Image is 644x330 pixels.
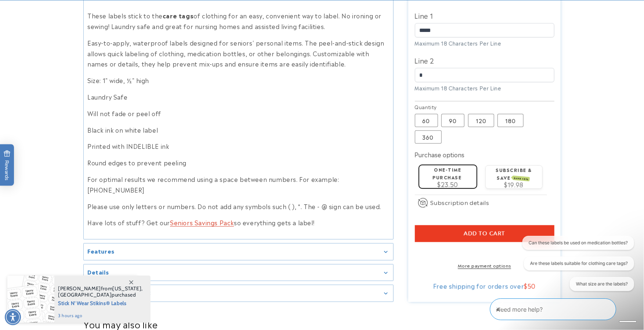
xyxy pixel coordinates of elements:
h2: Features [87,247,115,255]
label: Purchase options [415,150,465,159]
div: Free shipping for orders over [415,282,554,290]
label: 60 [415,114,438,127]
span: Rewards [4,150,11,181]
a: More payment options [415,262,554,269]
button: Add to cart [415,225,554,242]
div: Maximum 18 Characters Per Line [415,39,554,47]
p: Printed with INDELIBLE ink [87,141,390,151]
span: SAVE 15% [513,176,530,182]
label: 120 [468,114,494,127]
p: These labels stick to the of clothing for an easy, convenient way to label. No ironing or sewing!... [87,10,390,32]
span: 3 hours ago [58,312,143,319]
div: Maximum 18 Characters Per Line [415,84,554,92]
label: Subscribe & save [496,166,532,181]
span: $23.50 [437,179,458,188]
label: 360 [415,130,442,144]
label: Line 1 [415,9,554,21]
span: [PERSON_NAME] [58,285,101,292]
p: Round edges to prevent peeling [87,157,390,168]
span: Subscription details [431,198,489,207]
span: Stick N' Wear Stikins® Labels [58,298,143,307]
iframe: Gorgias Floating Chat [490,295,637,323]
p: For optimal results we recommend using a space between numbers. For example: [PHONE_NUMBER] [87,174,390,195]
span: [US_STATE] [112,285,141,292]
label: One-time purchase [433,166,462,180]
label: 180 [498,114,524,127]
h2: You may also like [83,319,561,330]
iframe: Gorgias live chat conversation starters [519,236,637,297]
span: [GEOGRAPHIC_DATA] [58,291,112,298]
label: 90 [441,114,464,127]
p: Black ink on white label [87,125,390,135]
label: Line 2 [415,54,554,66]
strong: care tags [163,11,193,20]
span: Add to cart [464,230,505,237]
p: Please use only letters or numbers. Do not add any symbols such ( ), *. The - @ sign can be used. [87,201,390,212]
a: Seniors Savings Pack [170,218,234,227]
p: Easy-to-apply, waterproof labels designed for seniors' personal items. The peel-and-stick design ... [87,37,390,69]
div: Accessibility Menu [5,309,21,325]
summary: Features [84,244,393,260]
p: Size: 1" wide, ½" high [87,75,390,86]
p: Have lots of stuff? Get our so everything gets a label! [87,217,390,228]
p: Will not fade or peel off [87,108,390,119]
legend: Quantity [415,103,438,111]
p: Laundry Safe [87,92,390,102]
summary: Details [84,265,393,281]
summary: Inclusive assortment [84,285,393,302]
span: from , purchased [58,286,143,298]
h2: Details [87,268,109,276]
span: $19.98 [504,180,524,189]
